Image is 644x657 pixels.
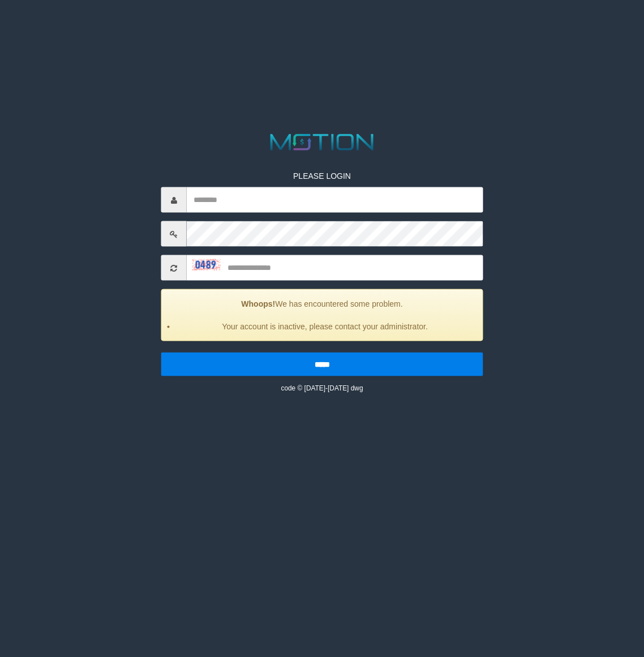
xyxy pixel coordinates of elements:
[192,259,221,270] img: captcha
[241,299,275,308] strong: Whoops!
[265,131,378,153] img: MOTION_logo.png
[176,321,474,332] li: Your account is inactive, please contact your administrator.
[281,384,363,392] small: code © [DATE]-[DATE] dwg
[161,289,483,341] div: We has encountered some problem.
[161,170,483,182] p: PLEASE LOGIN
